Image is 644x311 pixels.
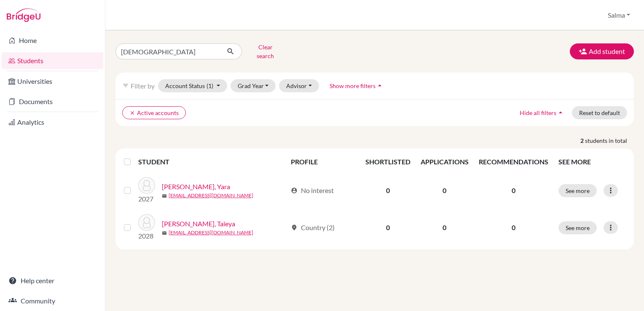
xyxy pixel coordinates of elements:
a: Documents [2,93,103,110]
span: Hide all filters [520,109,556,116]
td: 0 [416,172,474,209]
button: See more [558,184,597,197]
th: PROFILE [286,152,360,172]
a: Help center [2,272,103,289]
img: Al sabban, Yara [138,177,155,194]
a: Community [2,292,103,309]
span: Show more filters [330,82,376,89]
i: clear [129,110,135,116]
p: 0 [479,185,548,196]
span: Filter by [131,82,155,90]
button: Account Status(1) [158,79,227,92]
a: [PERSON_NAME], Yara [162,182,230,192]
th: SEE MORE [553,152,631,172]
div: Country (2) [291,223,335,233]
td: 0 [416,209,474,246]
a: Students [2,52,103,69]
button: Hide all filtersarrow_drop_up [513,106,572,119]
span: (1) [207,82,213,89]
button: Show more filtersarrow_drop_up [322,79,391,92]
button: Salma [604,7,634,23]
input: Find student by name... [115,43,220,59]
a: [EMAIL_ADDRESS][DOMAIN_NAME] [169,229,253,236]
span: mail [162,231,167,236]
span: mail [162,193,167,198]
td: 0 [360,209,416,246]
p: 0 [479,223,548,233]
th: APPLICATIONS [416,152,474,172]
button: Reset to default [572,106,627,119]
a: Universities [2,73,103,90]
button: Advisor [279,79,319,92]
a: [PERSON_NAME], Taleya [162,219,235,229]
button: Add student [570,43,634,59]
td: 0 [360,172,416,209]
span: account_circle [291,187,298,194]
p: 2027 [138,194,155,204]
button: clearActive accounts [122,106,186,119]
th: SHORTLISTED [360,152,416,172]
img: Bridge-U [7,8,40,22]
button: See more [558,221,597,234]
strong: 2 [580,136,585,145]
i: arrow_drop_up [376,81,384,90]
p: 2028 [138,231,155,241]
a: Home [2,32,103,49]
a: Analytics [2,114,103,131]
img: Al Sabban, Taleya [138,214,155,231]
span: location_on [291,224,298,231]
th: STUDENT [138,152,286,172]
div: No interest [291,185,334,196]
th: RECOMMENDATIONS [474,152,553,172]
button: Clear search [242,40,289,62]
a: [EMAIL_ADDRESS][DOMAIN_NAME] [169,192,253,199]
span: students in total [585,136,634,145]
button: Grad Year [231,79,276,92]
i: arrow_drop_up [556,108,565,117]
i: filter_list [122,82,129,89]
